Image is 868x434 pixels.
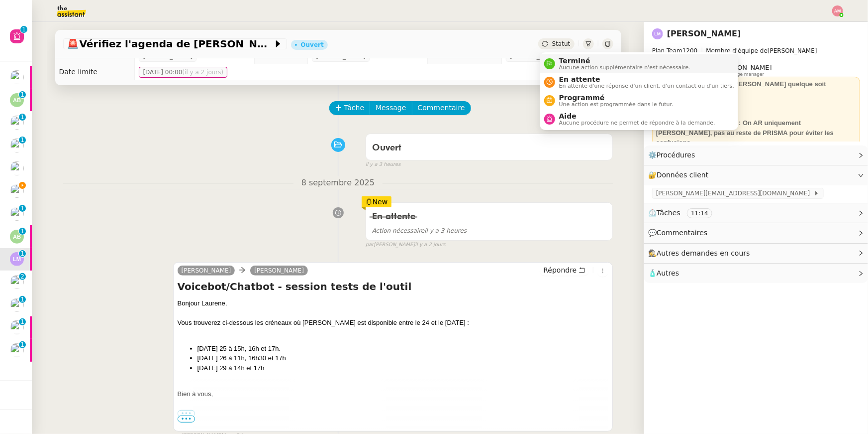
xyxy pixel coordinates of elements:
[20,205,24,214] p: 1
[682,47,698,54] span: 1200
[20,296,24,305] p: 1
[197,363,609,373] li: [DATE] 29 à 14h et 17h
[344,102,365,114] span: Tâche
[372,227,425,234] span: Action nécessaire
[19,114,26,121] nz-badge-sup: 1
[10,93,24,107] img: svg
[10,252,24,266] img: svg
[559,83,734,89] span: En attente d'une réponse d'un client, d'un contact ou d'un tiers.
[197,353,609,363] li: [DATE] 26 à 11h, 16h30 et 17h
[656,188,814,198] span: [PERSON_NAME][EMAIL_ADDRESS][DOMAIN_NAME]
[143,67,223,77] span: [DATE] 00:00
[687,208,712,218] nz-tag: 11:14
[19,318,26,325] nz-badge-sup: 1
[644,165,868,185] div: 🔐Données client
[559,75,734,83] span: En attente
[657,229,707,237] span: Commentaires
[293,176,383,190] span: 8 septembre 2025
[656,119,834,146] strong: Pas d'accusé de réception : On AR uniquement [PERSON_NAME], pas au reste de PRISMA pour éviter le...
[559,120,715,126] span: Aucune procédure ne permet de répondre à la demande.
[10,207,24,221] img: users%2FoOAfvbuArpdbnMcWMpAFWnfObdI3%2Favatar%2F8c2f5da6-de65-4e06-b9c2-86d64bdc2f41
[10,230,24,244] img: svg
[178,389,609,399] div: Bien à vous,
[644,244,868,263] div: 🕵️Autres demandes en cours
[706,47,768,54] span: Membre d'équipe de
[372,144,401,152] span: Ouvert
[20,91,24,100] p: 1
[718,72,765,77] span: Knowledge manager
[648,149,700,161] span: ⚙️
[10,70,24,84] img: users%2F5wb7CaiUE6dOiPeaRcV8Mw5TCrI3%2Favatar%2F81010312-bfeb-45f9-b06f-91faae72560a
[19,228,26,235] nz-badge-sup: 1
[19,250,26,257] nz-badge-sup: 1
[20,228,24,237] p: 1
[370,101,412,115] button: Message
[656,80,826,98] strong: ⚠️ Appliquer le profil de [PERSON_NAME] quelque soit l’expéditeur
[20,250,24,259] p: 1
[329,101,371,115] button: Tâche
[832,5,843,16] img: svg
[657,249,750,257] span: Autres demandes en cours
[10,298,24,312] img: users%2FUQAb0KOQcGeNVnssJf9NPUNij7Q2%2Favatar%2F2b208627-fdf6-43a8-9947-4b7c303c77f2
[552,40,571,47] span: Statut
[644,203,868,223] div: ⏲️Tâches 11:14
[250,266,308,275] a: [PERSON_NAME]
[648,229,712,237] span: 💬
[19,137,26,144] nz-badge-sup: 1
[648,209,721,217] span: ⏲️
[657,151,695,159] span: Procédures
[372,212,415,221] span: En attente
[10,184,24,198] img: users%2FAXgjBsdPtrYuxuZvIJjRexEdqnq2%2Favatar%2F1599931753966.jpeg
[559,102,674,107] span: Une action est programmée dans le futur.
[415,241,445,249] span: il y a 2 jours
[197,344,609,354] li: [DATE] 25 à 15h, 16h et 17h.
[657,209,680,217] span: Tâches
[10,139,24,152] img: users%2FZQQIdhcXkybkhSUIYGy0uz77SOL2%2Favatar%2F1738315307335.jpeg
[362,196,392,207] div: New
[718,64,772,77] app-user-label: Knowledge manager
[559,57,690,65] span: Terminé
[10,343,24,357] img: users%2Fjeuj7FhI7bYLyCU6UIN9LElSS4x1%2Favatar%2F1678820456145.jpeg
[20,137,24,145] p: 1
[22,26,26,35] p: 1
[178,298,609,308] div: Bonjour Laurene,
[55,64,135,80] td: Date limite
[667,29,741,38] a: [PERSON_NAME]
[652,28,663,39] img: svg
[178,280,609,293] h4: Voicebot/Chatbot - session tests de l'outil
[543,265,577,275] span: Répondre
[559,65,690,70] span: Aucune action supplémentaire n'est nécessaire.
[652,46,860,56] span: [PERSON_NAME]
[657,171,709,179] span: Données client
[10,116,24,130] img: users%2FtCsipqtBlIT0KMI9BbuMozwVXMC3%2Favatar%2Fa3e4368b-cceb-4a6e-a304-dbe285d974c7
[644,264,868,283] div: 🧴Autres
[644,145,868,165] div: ⚙️Procédures
[412,101,471,115] button: Commentaire
[644,223,868,243] div: 💬Commentaires
[20,341,24,350] p: 1
[648,249,755,257] span: 🕵️
[10,161,24,175] img: users%2F37wbV9IbQuXMU0UH0ngzBXzaEe12%2Favatar%2Fcba66ece-c48a-48c8-9897-a2adc1834457
[19,341,26,348] nz-badge-sup: 1
[67,39,273,49] span: Vérifiez l'agenda de [PERSON_NAME]
[418,102,465,114] span: Commentaire
[20,318,24,327] p: 1
[372,227,467,234] span: il y a 3 heures
[301,42,324,48] div: Ouvert
[648,269,679,277] span: 🧴
[376,102,406,114] span: Message
[559,94,674,102] span: Programmé
[19,205,26,212] nz-badge-sup: 1
[657,269,679,277] span: Autres
[652,47,682,54] span: Plan Team
[366,241,374,249] span: par
[366,241,446,249] small: [PERSON_NAME]
[178,416,195,423] span: •••
[20,114,24,123] p: 1
[540,265,589,276] button: Répondre
[10,275,24,289] img: users%2Fjeuj7FhI7bYLyCU6UIN9LElSS4x1%2Favatar%2F1678820456145.jpeg
[20,26,27,33] nz-badge-sup: 1
[178,410,195,417] label: •••
[20,273,24,282] p: 2
[182,69,223,76] span: (il y a 2 jours)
